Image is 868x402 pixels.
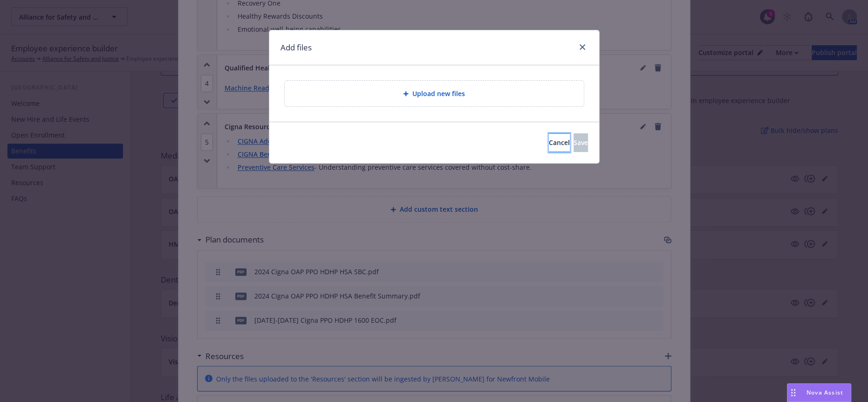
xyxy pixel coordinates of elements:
a: close [577,42,588,53]
button: Nova Assist [787,383,851,402]
button: Save [574,133,588,152]
h1: Add files [280,42,312,54]
button: Cancel [549,133,570,152]
span: Nova Assist [806,388,843,396]
span: Upload new files [412,89,465,98]
div: Upload new files [284,80,584,107]
span: Save [574,138,588,147]
span: Cancel [549,138,570,147]
div: Drag to move [787,384,799,402]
